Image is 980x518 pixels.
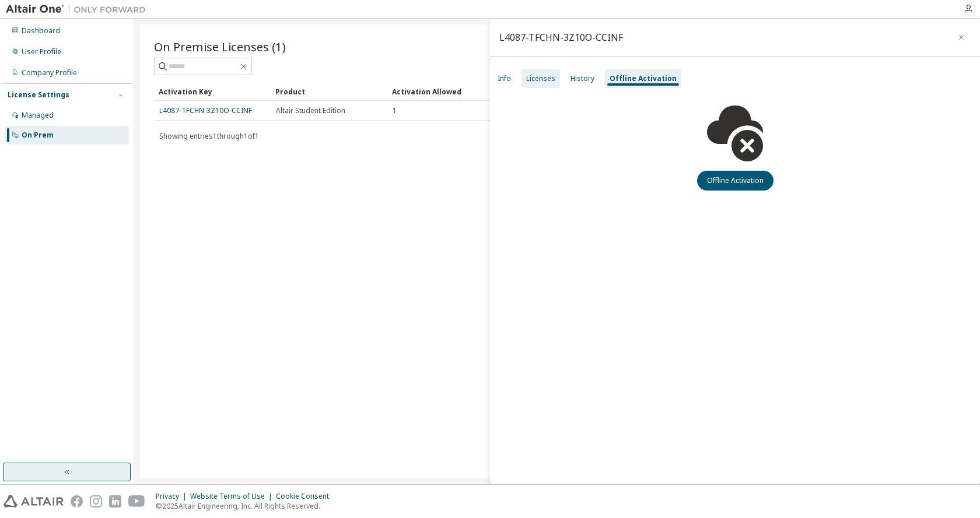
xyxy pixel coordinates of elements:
p: © 2025 Altair Engineering, Inc. All Rights Reserved. [156,501,336,511]
a: L4087-TFCHN-3Z10O-CCINF [159,105,252,115]
span: 1 [393,106,397,115]
div: Managed [22,111,54,120]
img: facebook.svg [71,495,83,508]
div: License Settings [8,90,69,100]
img: altair_logo.svg [3,495,64,508]
div: Product [275,82,383,101]
div: Cookie Consent [276,492,336,501]
div: L4087-TFCHN-3Z10O-CCINF [499,33,623,42]
div: User Profile [22,47,61,57]
div: Activation Allowed [392,82,499,101]
div: Company Profile [22,68,77,77]
div: Privacy [156,492,190,501]
div: On Prem [22,131,54,140]
img: Altair One [6,3,152,15]
span: On Premise Licenses (1) [154,38,286,55]
div: Licenses [526,74,555,83]
div: Website Terms of Use [190,492,276,501]
div: History [570,74,594,83]
span: Showing entries 1 through 1 of 1 [159,131,259,141]
div: Offline Activation [610,74,677,83]
img: instagram.svg [90,495,102,508]
div: Activation Key [159,82,266,101]
div: Info [498,74,511,83]
div: Dashboard [22,26,60,36]
span: Altair Student Edition [276,106,345,115]
img: youtube.svg [128,495,145,508]
button: Offline Activation [697,171,773,191]
img: linkedin.svg [109,495,121,508]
